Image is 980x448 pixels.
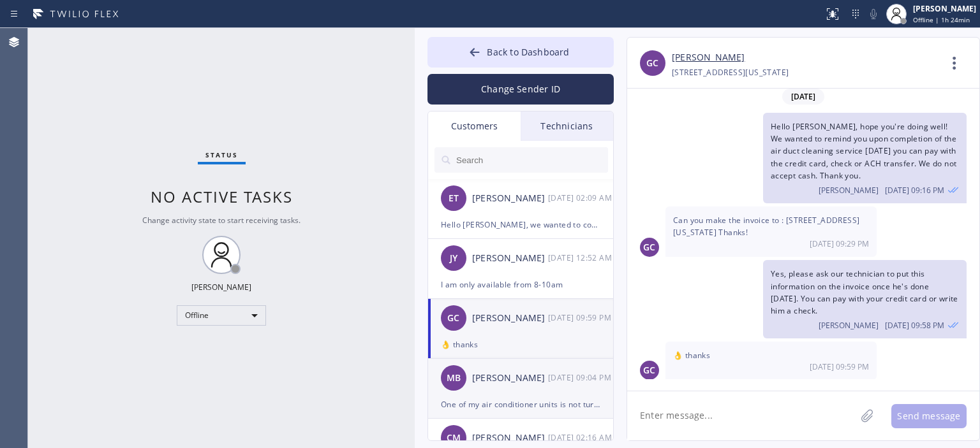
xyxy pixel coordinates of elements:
[672,65,789,80] div: [STREET_ADDRESS][US_STATE]
[472,371,548,386] div: [PERSON_NAME]
[472,311,548,326] div: [PERSON_NAME]
[449,191,459,206] span: ET
[447,311,459,326] span: GC
[643,240,655,255] span: GC
[472,251,548,266] div: [PERSON_NAME]
[643,363,655,378] span: GC
[913,3,976,14] div: [PERSON_NAME]
[646,56,658,71] span: GC
[548,250,614,265] div: 08/26/2025 9:52 AM
[548,310,614,325] div: 08/26/2025 9:59 AM
[447,431,461,445] span: CM
[673,215,859,238] span: Can you make the invoice to : [STREET_ADDRESS][US_STATE] Thanks!
[672,50,745,65] a: [PERSON_NAME]
[487,46,569,58] span: Back to Dashboard
[427,74,614,105] button: Change Sender ID
[865,5,882,23] button: Mute
[441,397,600,412] div: One of my air conditioner units is not turning on? Can you come service [DATE][DATE] at [STREET_A...
[548,191,614,205] div: 08/26/2025 9:09 AM
[521,112,613,141] div: Technicians
[191,282,251,293] div: [PERSON_NAME]
[142,215,301,226] span: Change activity state to start receiving tasks.
[665,342,877,380] div: 08/26/2025 9:59 AM
[472,431,548,445] div: [PERSON_NAME]
[810,238,869,249] span: [DATE] 09:29 PM
[885,185,944,196] span: [DATE] 09:16 PM
[771,121,957,181] span: Hello [PERSON_NAME], hope you're doing well! We wanted to remind you upon completion of the air d...
[885,320,944,331] span: [DATE] 09:58 PM
[447,371,461,386] span: MB
[205,150,238,159] span: Status
[441,217,600,232] div: Hello [PERSON_NAME], we wanted to confirm your Air Ducts Cleaning appointment [DATE] and let you ...
[548,370,614,385] div: 08/26/2025 9:04 AM
[891,404,967,428] button: Send message
[763,260,967,338] div: 08/26/2025 9:58 AM
[455,147,608,173] input: Search
[782,89,824,105] span: [DATE]
[427,37,614,68] button: Back to Dashboard
[177,305,266,326] div: Offline
[428,112,521,141] div: Customers
[548,430,614,445] div: 08/25/2025 9:16 AM
[771,268,958,316] span: Yes, please ask our technician to put this information on the invoice once he's done [DATE]. You ...
[472,191,548,206] div: [PERSON_NAME]
[450,251,457,266] span: JY
[673,350,710,361] span: 👌 thanks
[441,337,600,352] div: 👌 thanks
[763,113,967,203] div: 08/26/2025 9:16 AM
[810,361,869,372] span: [DATE] 09:59 PM
[151,186,293,207] span: No active tasks
[441,277,600,292] div: I am only available from 8-10am
[665,206,877,257] div: 08/26/2025 9:29 AM
[819,320,879,331] span: [PERSON_NAME]
[819,185,879,196] span: [PERSON_NAME]
[913,15,970,24] span: Offline | 1h 24min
